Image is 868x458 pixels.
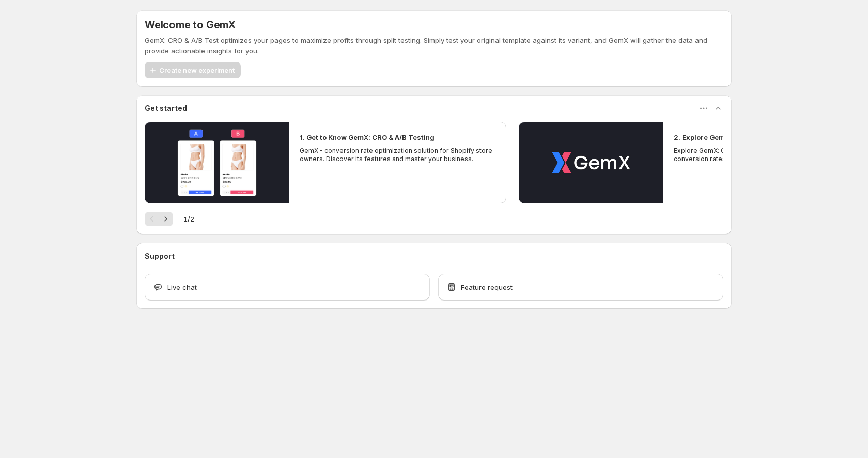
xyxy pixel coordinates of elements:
[145,251,175,261] h3: Support
[145,122,289,203] button: Play video
[300,147,496,163] p: GemX - conversion rate optimization solution for Shopify store owners. Discover its features and ...
[519,122,663,203] button: Play video
[145,19,236,31] h5: Welcome to GemX
[145,103,187,114] h3: Get started
[159,212,173,226] button: Next
[145,35,723,56] p: GemX: CRO & A/B Test optimizes your pages to maximize profits through split testing. Simply test ...
[300,132,435,143] h2: 1. Get to Know GemX: CRO & A/B Testing
[167,282,197,292] span: Live chat
[183,214,194,224] span: 1 / 2
[674,132,834,143] h2: 2. Explore GemX: CRO & A/B Testing Use Cases
[461,282,513,292] span: Feature request
[145,212,173,226] nav: Pagination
